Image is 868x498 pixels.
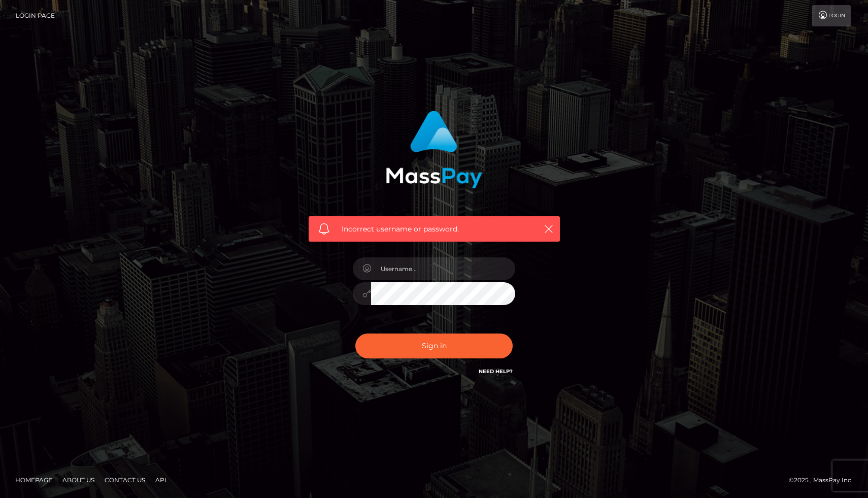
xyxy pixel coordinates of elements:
[371,257,515,280] input: Username...
[355,334,513,358] button: Sign in
[58,472,98,488] a: About Us
[16,5,55,26] a: Login Page
[789,475,860,486] div: © 2025 , MassPay Inc.
[101,472,149,488] a: Contact Us
[151,472,171,488] a: API
[479,368,513,375] a: Need Help?
[812,5,851,26] a: Login
[11,472,56,488] a: Homepage
[342,224,527,235] span: Incorrect username or password.
[386,111,482,188] img: MassPay Login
